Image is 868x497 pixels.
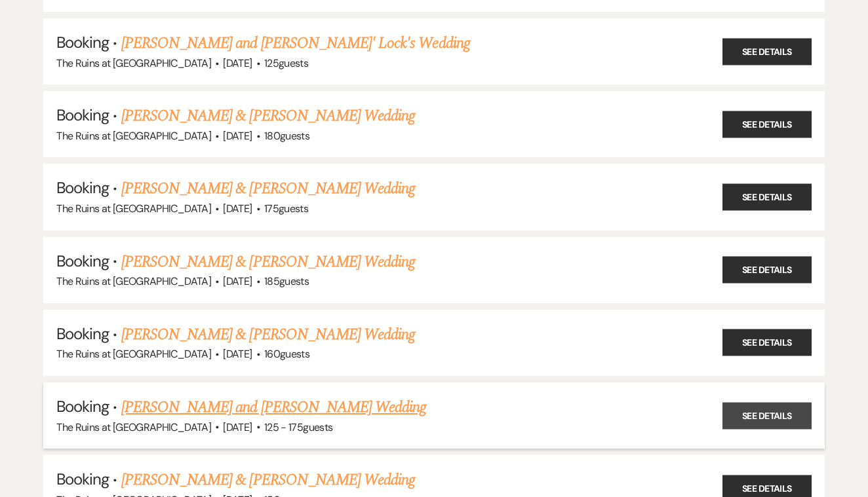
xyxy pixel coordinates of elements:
[264,274,309,288] span: 185 guests
[722,329,812,356] a: See Details
[722,183,812,210] a: See Details
[121,104,415,128] a: [PERSON_NAME] & [PERSON_NAME] Wedding
[56,274,211,288] span: The Ruins at [GEOGRAPHIC_DATA]
[56,420,211,434] span: The Ruins at [GEOGRAPHIC_DATA]
[121,396,427,419] a: [PERSON_NAME] and [PERSON_NAME] Wedding
[722,402,812,429] a: See Details
[121,31,470,55] a: [PERSON_NAME] and [PERSON_NAME]' Lock's Wedding
[264,56,308,70] span: 125 guests
[56,323,109,344] span: Booking
[264,347,309,361] span: 160 guests
[56,177,109,198] span: Booking
[56,469,109,489] span: Booking
[56,105,109,125] span: Booking
[264,420,332,434] span: 125 - 175 guests
[56,202,211,215] span: The Ruins at [GEOGRAPHIC_DATA]
[223,129,252,143] span: [DATE]
[223,347,252,361] span: [DATE]
[121,323,415,346] a: [PERSON_NAME] & [PERSON_NAME] Wedding
[56,396,109,416] span: Booking
[223,56,252,70] span: [DATE]
[223,202,252,215] span: [DATE]
[121,250,415,274] a: [PERSON_NAME] & [PERSON_NAME] Wedding
[722,38,812,65] a: See Details
[722,257,812,284] a: See Details
[264,129,309,143] span: 180 guests
[56,251,109,271] span: Booking
[56,32,109,52] span: Booking
[223,420,252,434] span: [DATE]
[56,56,211,70] span: The Ruins at [GEOGRAPHIC_DATA]
[121,468,415,492] a: [PERSON_NAME] & [PERSON_NAME] Wedding
[56,129,211,143] span: The Ruins at [GEOGRAPHIC_DATA]
[722,111,812,138] a: See Details
[121,177,415,200] a: [PERSON_NAME] & [PERSON_NAME] Wedding
[264,202,308,215] span: 175 guests
[56,347,211,361] span: The Ruins at [GEOGRAPHIC_DATA]
[223,274,252,288] span: [DATE]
